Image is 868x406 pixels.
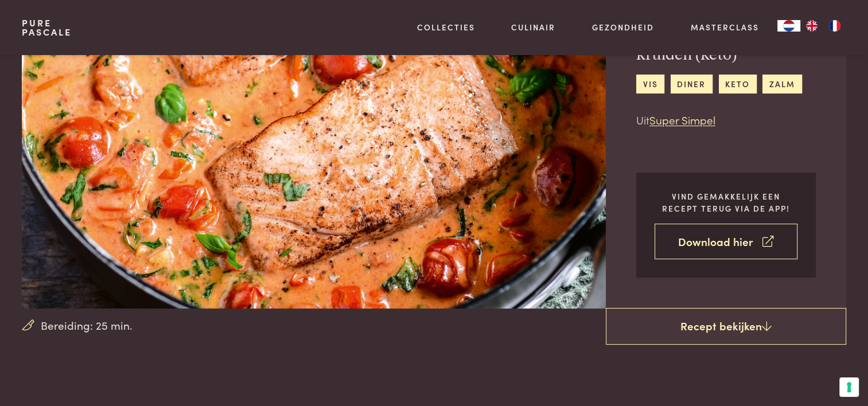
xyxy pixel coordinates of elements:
a: diner [671,75,713,93]
ul: Language list [800,20,846,32]
a: Super Simpel [649,112,715,127]
a: Download hier [655,224,797,260]
a: EN [800,20,823,32]
button: Uw voorkeuren voor toestemming voor trackingtechnologieën [839,377,859,397]
a: vis [636,75,664,93]
a: Recept bekijken [606,308,846,345]
aside: Language selected: Nederlands [777,20,846,32]
a: zalm [762,75,801,93]
a: NL [777,20,800,32]
a: Masterclass [691,21,759,33]
a: Culinair [511,21,555,33]
div: Language [777,20,800,32]
a: Gezondheid [592,21,654,33]
a: FR [823,20,846,32]
a: keto [719,75,757,93]
a: PurePascale [22,18,72,37]
span: Bereiding: 25 min. [41,317,133,334]
p: Uit [636,112,816,128]
p: Vind gemakkelijk een recept terug via de app! [655,190,797,214]
a: Collecties [417,21,475,33]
